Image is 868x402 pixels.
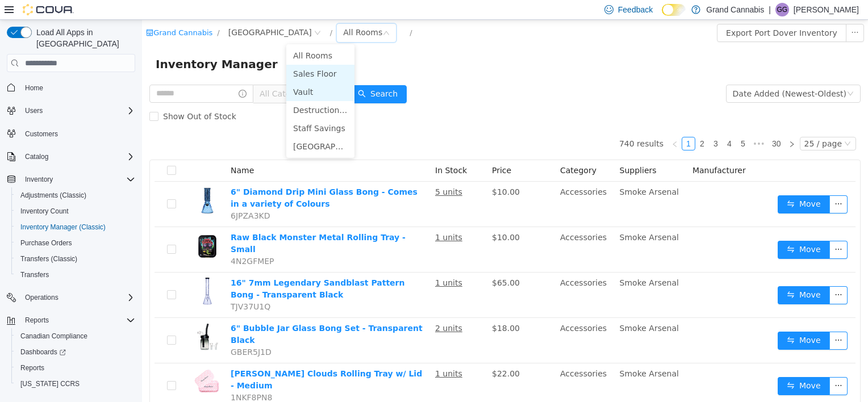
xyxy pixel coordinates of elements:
[529,121,536,128] i: icon: left
[2,79,140,95] button: Home
[16,189,135,202] span: Adjustments (Classic)
[89,237,132,246] span: 4N2GFMEP
[594,117,608,131] li: 5
[418,146,454,155] span: Category
[20,270,49,279] span: Transfers
[89,349,280,370] a: [PERSON_NAME] Clouds Rolling Tray w/ Lid - Medium
[293,167,320,177] u: 5 units
[4,9,11,16] i: icon: shop
[636,175,688,194] button: icon: swapMove
[293,304,320,313] u: 2 units
[144,118,212,136] li: [GEOGRAPHIC_DATA]
[2,103,140,119] button: Users
[25,293,59,302] span: Operations
[591,65,704,82] div: Date Added (Newest-Oldest)
[20,150,135,164] span: Catalog
[11,376,140,392] button: [US_STATE] CCRS
[16,345,135,359] span: Dashboards
[478,304,537,313] span: Smoke Arsenal
[32,27,135,49] span: Load All Apps in [GEOGRAPHIC_DATA]
[769,3,771,16] p: |
[25,83,43,93] span: Home
[575,4,704,22] button: Export Port Dover Inventory
[2,171,140,187] button: Inventory
[25,152,48,161] span: Catalog
[567,117,581,131] li: 3
[636,266,688,284] button: icon: swapMove
[16,92,99,101] span: Show Out of Stock
[608,117,626,131] li: Next 5 Pages
[687,357,706,375] button: icon: ellipsis
[478,258,537,267] span: Smoke Arsenal
[51,166,80,195] img: 6" Diamond Drip Mini Glass Bong - Comes in a variety of Colours hero shot
[414,162,473,207] td: Accessories
[20,223,106,232] span: Inventory Manager (Classic)
[25,316,49,325] span: Reports
[11,235,140,251] button: Purchase Orders
[636,357,688,375] button: icon: swapMove
[20,104,47,118] button: Users
[207,65,265,83] button: icon: searchSearch
[662,118,700,130] div: 25 / page
[16,377,135,391] span: Washington CCRS
[16,220,135,234] span: Inventory Manager (Classic)
[4,9,70,17] a: icon: shopGrand Cannabis
[706,3,764,16] p: Grand Cannabis
[11,251,140,267] button: Transfers (Classic)
[20,173,57,186] button: Inventory
[16,189,91,202] a: Adjustments (Classic)
[20,80,135,94] span: Home
[414,253,473,298] td: Accessories
[144,45,212,63] li: Sales Floor
[777,3,788,16] span: GG
[201,4,240,21] div: All Rooms
[2,149,140,165] button: Catalog
[608,117,626,131] span: •••
[627,118,642,130] a: 30
[478,167,537,177] span: Smoke Arsenal
[11,267,140,283] button: Transfers
[581,117,594,131] li: 4
[20,379,80,388] span: [US_STATE] CCRS
[350,304,378,313] span: $18.00
[567,118,580,130] a: 3
[20,332,87,341] span: Canadian Compliance
[20,127,62,141] a: Customers
[687,266,706,284] button: icon: ellipsis
[618,4,653,15] span: Feedback
[20,291,135,304] span: Operations
[775,3,789,16] div: Greg Gaudreau
[350,213,378,222] span: $10.00
[16,252,135,266] span: Transfers (Classic)
[51,212,80,240] img: Raw Black Monster Metal Rolling Tray - Small hero shot
[662,16,662,16] span: Dark Mode
[23,4,74,15] img: Cova
[595,118,607,130] a: 5
[350,167,378,177] span: $10.00
[636,221,688,239] button: icon: swapMove
[20,81,48,95] a: Home
[144,27,212,45] li: All Rooms
[16,377,84,391] a: [US_STATE] CCRS
[16,361,135,375] span: Reports
[51,348,80,376] img: Blazy Susan Pink Clouds Rolling Tray w/ Lid - Medium hero shot
[86,6,170,19] span: Port Dover
[293,349,320,358] u: 1 units
[16,236,135,250] span: Purchase Orders
[554,118,566,130] a: 2
[414,298,473,344] td: Accessories
[687,221,706,239] button: icon: ellipsis
[20,313,53,327] button: Reports
[350,349,378,358] span: $22.00
[20,191,86,200] span: Adjustments (Classic)
[20,238,72,248] span: Purchase Orders
[478,349,537,358] span: Smoke Arsenal
[20,363,44,372] span: Reports
[20,313,135,327] span: Reports
[89,167,276,189] a: 6" Diamond Drip Mini Glass Bong - Comes in a variety of Colours
[553,117,567,131] li: 2
[293,213,320,222] u: 1 units
[89,258,262,279] a: 16" 7mm Legendary Sandblast Pattern Bong - Transparent Black
[626,117,643,131] li: 30
[25,106,43,115] span: Users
